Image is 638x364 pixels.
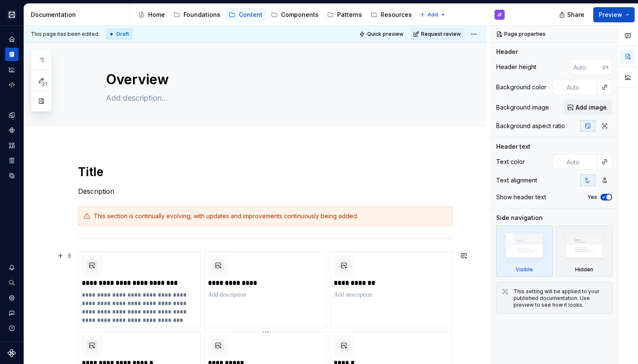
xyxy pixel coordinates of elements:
button: Quick preview [357,28,407,40]
textarea: Overview [104,70,423,90]
label: Yes [587,194,597,201]
svg: Supernova Logo [8,349,16,357]
div: Header text [496,142,530,151]
div: Components [281,11,319,19]
div: This section is continually evolving, with updates and improvements continuously being added. [94,212,447,220]
a: Patterns [324,8,365,21]
div: Text alignment [496,176,537,185]
div: Visible [516,266,533,273]
a: Home [5,32,19,46]
div: Background aspect ratio [496,122,565,130]
span: Request review [421,31,461,37]
span: 21 [41,80,48,87]
div: Background image [496,103,549,112]
div: Header [496,48,518,56]
span: Add [427,11,438,18]
span: Share [567,11,584,19]
a: Design tokens [5,108,19,122]
input: Auto [563,80,597,95]
p: Description [78,186,453,196]
div: Documentation [31,11,126,19]
button: Contact support [5,306,19,320]
div: Header height [496,63,536,71]
div: Foundations [184,11,220,19]
button: Add image [563,100,612,115]
div: JF [497,11,502,18]
div: Resources [381,11,412,19]
div: Draft [106,29,132,39]
a: Home [135,8,168,21]
div: Hidden [575,266,593,273]
span: Preview [599,11,622,19]
input: Auto [570,59,603,75]
a: Storybook stories [5,154,19,167]
a: Components [268,8,322,21]
a: Components [5,123,19,137]
a: Resources [367,8,415,21]
a: Analytics [5,63,19,76]
img: e3886e02-c8c5-455d-9336-29756fd03ba2.png [7,10,17,20]
div: Visible [496,225,553,277]
div: Text color [496,158,525,166]
a: Data sources [5,169,19,182]
span: Add image [576,103,607,112]
button: Add [417,9,449,21]
div: Content [239,11,262,19]
div: Side navigation [496,214,543,222]
a: Assets [5,139,19,152]
h1: Title [78,164,453,179]
div: Background color [496,83,546,91]
button: Request review [411,28,465,40]
button: Notifications [5,261,19,274]
input: Auto [563,154,597,169]
div: Show header text [496,193,546,201]
button: Preview [593,7,635,22]
div: Home [148,11,165,19]
div: This setting will be applied to your published documentation. Use preview to see how it looks. [514,288,607,308]
a: Settings [5,291,19,305]
span: This page has been edited. [31,31,100,37]
a: Documentation [5,48,19,61]
a: Content [225,8,266,21]
div: Page tree [135,6,415,23]
button: Search ⌘K [5,276,19,289]
p: px [603,64,609,70]
span: Quick preview [367,31,403,37]
div: Patterns [337,11,362,19]
button: Share [555,7,590,22]
a: Foundations [170,8,224,21]
a: Code automation [5,78,19,91]
div: Hidden [556,225,613,277]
